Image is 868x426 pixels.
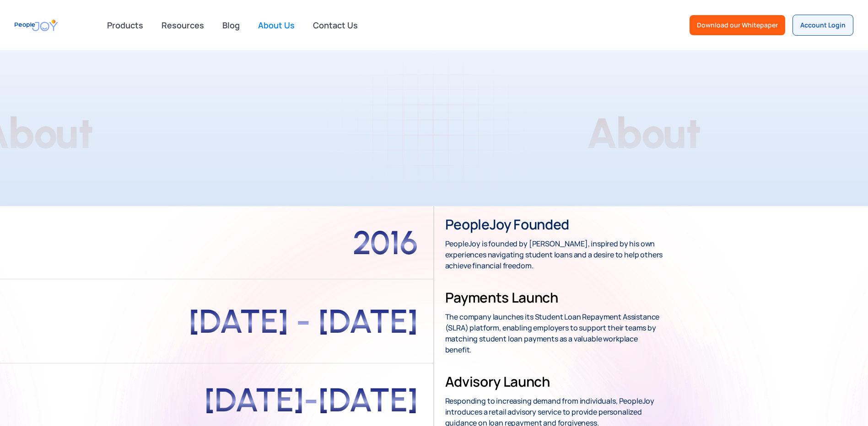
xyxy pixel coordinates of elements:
h3: Payments Launch [445,288,558,307]
h3: PeopleJoy founded [445,215,570,234]
a: home [15,15,58,36]
a: Download our Whitepaper [690,15,785,35]
div: Products [102,16,149,34]
a: Account Login [793,15,853,36]
p: PeopleJoy is founded by [PERSON_NAME], inspired by his own experiences navigating student loans a... [445,238,665,271]
a: Contact Us [307,15,363,35]
a: Resources [156,15,210,35]
h3: Advisory Launch [445,373,550,391]
div: Download our Whitepaper [697,21,778,30]
p: The company launches its Student Loan Repayment Assistance (SLRA) platform, enabling employers to... [445,311,665,355]
a: Blog [217,15,245,35]
div: Account Login [800,21,846,30]
a: About Us [253,15,300,35]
